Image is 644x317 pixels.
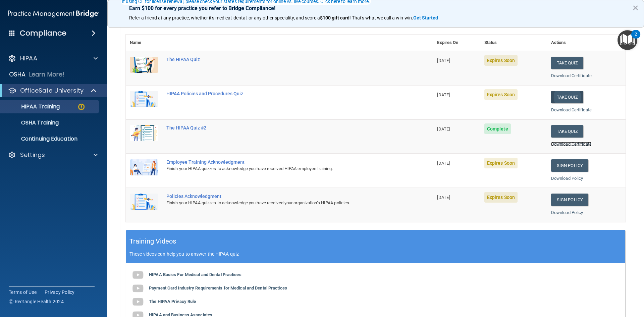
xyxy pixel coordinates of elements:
a: HIPAA [8,54,98,62]
p: HIPAA [20,54,37,62]
div: Finish your HIPAA quizzes to acknowledge you have received your organization’s HIPAA policies. [166,199,399,207]
th: Expires On [433,35,480,51]
strong: Get Started [413,15,438,20]
img: gray_youtube_icon.38fcd6cc.png [131,268,145,282]
a: Download Certificate [551,73,592,78]
th: Name [126,35,162,51]
h5: Training Videos [129,235,176,247]
a: Terms of Use [9,289,37,296]
p: Learn More! [29,70,65,78]
div: The HIPAA Quiz #2 [166,125,399,130]
a: Privacy Policy [45,289,75,296]
b: HIPAA Basics For Medical and Dental Practices [149,272,241,277]
p: Continuing Education [4,136,96,142]
p: These videos can help you to answer the HIPAA quiz [129,251,622,257]
span: [DATE] [437,161,450,166]
img: warning-circle.0cc9ac19.png [77,103,86,111]
p: OSHA Training [4,119,59,126]
a: Download Policy [551,210,583,215]
p: OSHA [9,70,26,78]
span: [DATE] [437,58,450,63]
span: [DATE] [437,92,450,97]
span: Expires Soon [484,55,518,66]
a: Settings [8,151,98,159]
p: OfficeSafe University [20,87,84,95]
span: ! That's what we call a win-win. [350,15,413,20]
div: HIPAA Policies and Procedures Quiz [166,91,399,96]
th: Actions [547,35,626,51]
p: HIPAA Training [4,103,60,110]
a: Sign Policy [551,159,588,172]
div: The HIPAA Quiz [166,57,399,62]
strong: $100 gift card [320,15,350,20]
th: Status [480,35,547,51]
p: Settings [20,151,45,159]
a: Sign Policy [551,194,588,206]
b: The HIPAA Privacy Rule [149,299,196,304]
a: Get Started [413,15,439,20]
span: [DATE] [437,195,450,200]
iframe: Drift Widget Chat Controller [610,271,636,296]
div: Finish your HIPAA quizzes to acknowledge you have received HIPAA employee training. [166,165,399,173]
div: 2 [635,34,637,43]
div: Policies Acknowledgment [166,194,399,199]
button: Open Resource Center, 2 new notifications [618,30,637,50]
span: [DATE] [437,126,450,131]
span: Expires Soon [484,89,518,100]
img: gray_youtube_icon.38fcd6cc.png [131,295,145,309]
span: Expires Soon [484,192,518,203]
b: Payment Card Industry Requirements for Medical and Dental Practices [149,285,287,290]
button: Close [632,2,639,13]
a: Download Certificate [551,142,592,147]
a: Download Certificate [551,107,592,112]
a: OfficeSafe University [8,87,97,95]
span: Expires Soon [484,158,518,168]
img: PMB logo [8,7,99,20]
button: Take Quiz [551,91,583,103]
span: Ⓒ Rectangle Health 2024 [9,298,64,305]
span: Complete [484,123,511,134]
img: gray_youtube_icon.38fcd6cc.png [131,282,145,295]
a: Download Policy [551,176,583,181]
span: Refer a friend at any practice, whether it's medical, dental, or any other speciality, and score a [129,15,320,20]
h4: Compliance [20,29,66,38]
button: Take Quiz [551,57,583,69]
div: Employee Training Acknowledgment [166,159,399,165]
p: Earn $100 for every practice you refer to Bridge Compliance! [129,5,622,11]
button: Take Quiz [551,125,583,138]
